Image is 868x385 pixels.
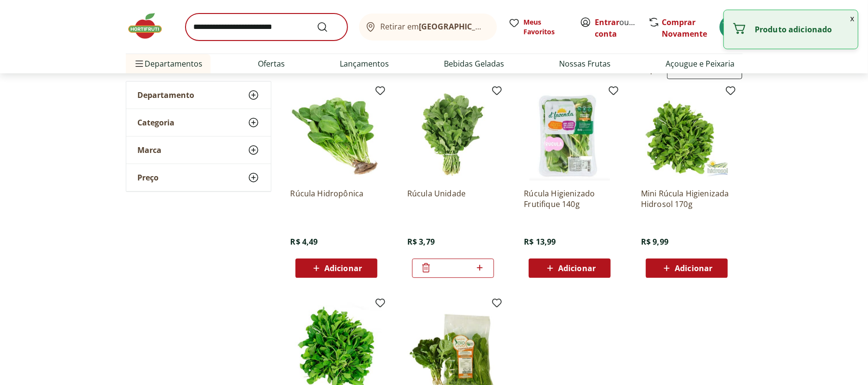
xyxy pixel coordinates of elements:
[419,21,581,32] b: [GEOGRAPHIC_DATA]/[GEOGRAPHIC_DATA]
[524,188,615,209] a: Rúcula Higienizado Frutifique 140g
[407,236,435,247] span: R$ 3,79
[138,173,159,182] span: Preço
[846,10,858,27] button: Fechar notificação
[138,145,162,155] span: Marca
[675,264,712,272] span: Adicionar
[317,21,340,33] button: Submit Search
[595,17,620,27] a: Entrar
[559,58,611,69] a: Nossas Frutas
[126,137,271,164] button: Marca
[641,89,733,180] img: Mini Rúcula Higienizada Hidrosol 170g
[295,259,377,278] button: Adicionar
[126,12,174,41] img: Hortifruti
[291,236,318,247] span: R$ 4,49
[444,58,504,69] a: Bebidas Geladas
[529,259,611,278] button: Adicionar
[126,109,271,136] button: Categoria
[359,14,497,41] button: Retirar em[GEOGRAPHIC_DATA]/[GEOGRAPHIC_DATA]
[324,264,362,272] span: Adicionar
[755,25,850,34] p: Produto adicionado
[595,16,638,40] span: ou
[138,118,175,127] span: Categoria
[407,89,499,180] img: Rúcula Unidade
[662,17,708,39] a: Comprar Novamente
[641,188,733,209] a: Mini Rúcula Higienizada Hidrosol 170g
[126,82,271,109] button: Departamento
[524,89,615,180] img: Rúcula Higienizado Frutifique 140g
[126,164,271,191] button: Preço
[558,264,596,272] span: Adicionar
[134,52,145,75] button: Menu
[595,17,648,39] a: Criar conta
[380,22,487,31] span: Retirar em
[524,236,556,247] span: R$ 13,99
[641,236,668,247] span: R$ 9,99
[524,17,568,37] span: Meus Favoritos
[186,14,347,41] input: search
[340,58,389,69] a: Lançamentos
[720,15,743,39] button: Carrinho
[666,58,734,69] a: Açougue e Peixaria
[138,90,195,100] span: Departamento
[291,89,382,180] img: Rúcula Hidropônica
[258,58,285,69] a: Ofertas
[646,259,728,278] button: Adicionar
[407,188,499,209] a: Rúcula Unidade
[134,52,203,75] span: Departamentos
[508,17,568,37] a: Meus Favoritos
[291,188,382,209] a: Rúcula Hidropônica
